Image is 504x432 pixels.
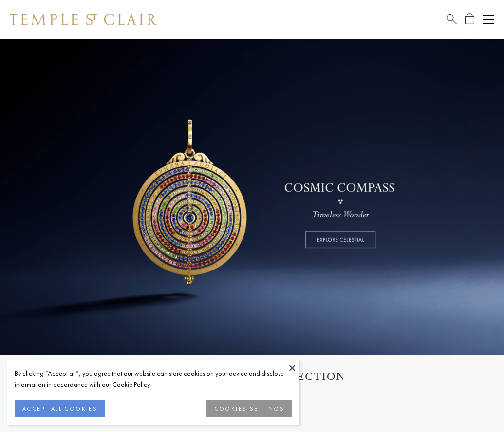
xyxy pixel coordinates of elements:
img: Temple St. Clair [10,14,157,25]
a: Open Shopping Bag [465,13,474,25]
button: ACCEPT ALL COOKIES [15,400,105,417]
button: Open navigation [483,14,494,25]
div: By clicking “Accept all”, you agree that our website can store cookies on your device and disclos... [15,368,292,390]
button: COOKIES SETTINGS [206,400,292,417]
a: Search [447,13,457,25]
